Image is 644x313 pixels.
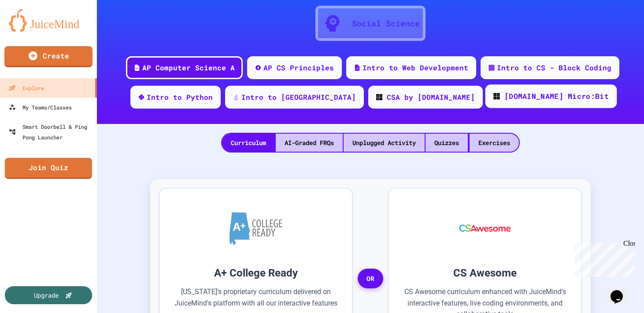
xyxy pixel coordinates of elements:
[263,62,334,73] div: AP CS Principles
[493,93,500,99] img: CODE_logo_RGB.png
[497,62,611,73] div: Intro to CS - Block Coding
[4,46,93,67] a: Create
[276,134,343,152] div: AI-Graded FRQs
[229,212,282,245] img: A+ College Ready
[387,92,475,102] div: CSA by [DOMAIN_NAME]
[607,278,635,304] iframe: chat widget
[344,134,425,152] div: Unplugged Activity
[504,91,609,102] div: [DOMAIN_NAME] Micro:Bit
[451,202,520,255] img: CS Awesome
[5,158,92,179] a: Join Quiz
[363,62,468,73] div: Intro to Web Development
[9,102,72,113] div: My Teams/Classes
[470,134,519,152] div: Exercises
[9,9,88,32] img: logo-orange.svg
[9,83,44,93] div: Explore
[376,94,382,100] img: CODE_logo_RGB.png
[402,265,568,281] h3: CS Awesome
[241,92,356,102] div: Intro to [GEOGRAPHIC_DATA]
[352,18,420,29] div: Social Science
[173,265,339,281] h3: A+ College Ready
[147,92,213,102] div: Intro to Python
[4,4,61,56] div: Chat with us now!Close
[9,121,93,142] div: Smart Doorbell & Ping Pong Launcher
[571,240,635,277] iframe: chat widget
[358,269,383,289] span: OR
[426,134,468,152] div: Quizzes
[142,62,235,73] div: AP Computer Science A
[222,134,275,152] div: Curriculum
[34,291,59,300] div: Upgrade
